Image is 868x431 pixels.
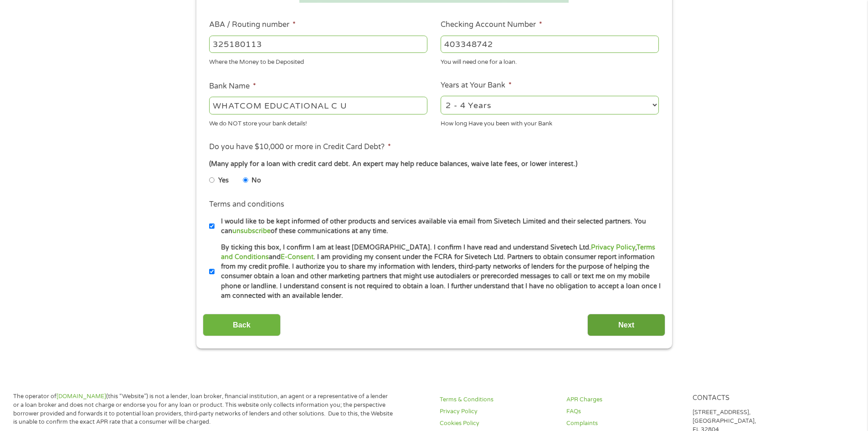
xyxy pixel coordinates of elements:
a: Complaints [566,419,682,428]
label: Yes [218,176,229,186]
a: Cookies Policy [440,419,555,428]
label: Checking Account Number [441,20,542,30]
a: Terms & Conditions [440,395,555,404]
h4: Contacts [693,394,808,403]
div: We do NOT store your bank details! [209,116,427,128]
label: By ticking this box, I confirm I am at least [DEMOGRAPHIC_DATA]. I confirm I have read and unders... [215,243,662,301]
div: Where the Money to be Deposited [209,55,427,67]
label: ABA / Routing number [209,20,296,30]
input: Back [203,314,281,336]
a: FAQs [566,407,682,416]
div: (Many apply for a loan with credit card debt. An expert may help reduce balances, waive late fees... [209,159,658,169]
label: I would like to be kept informed of other products and services available via email from Sivetech... [215,217,662,236]
a: E-Consent [281,253,313,261]
input: Next [587,314,665,336]
a: APR Charges [566,395,682,404]
a: Privacy Policy [591,244,635,251]
div: You will need one for a loan. [441,55,659,67]
label: Terms and conditions [209,200,284,209]
input: 345634636 [441,36,659,53]
a: Terms and Conditions [221,244,655,261]
label: Bank Name [209,82,256,91]
a: Privacy Policy [440,407,555,416]
p: The operator of (this “Website”) is not a lender, loan broker, financial institution, an agent or... [13,392,393,427]
a: unsubscribe [232,227,271,235]
label: Years at Your Bank [441,81,512,90]
label: Do you have $10,000 or more in Credit Card Debt? [209,142,391,152]
a: [DOMAIN_NAME] [56,393,106,400]
div: How long Have you been with your Bank [441,116,659,128]
label: No [252,176,261,186]
input: 263177916 [209,36,427,53]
